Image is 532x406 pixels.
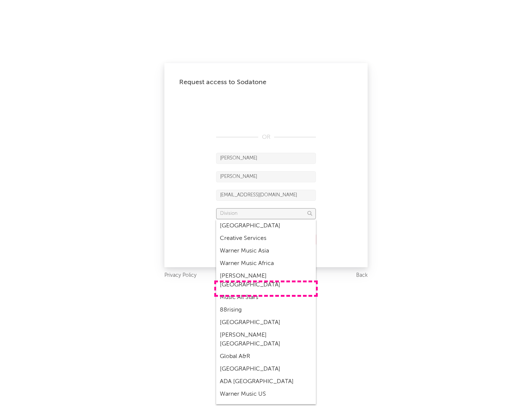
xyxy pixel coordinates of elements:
[216,291,316,304] div: Music All Stars
[216,375,316,388] div: ADA [GEOGRAPHIC_DATA]
[216,363,316,375] div: [GEOGRAPHIC_DATA]
[356,271,368,280] a: Back
[216,190,316,201] input: Email
[216,245,316,257] div: Warner Music Asia
[216,388,316,400] div: Warner Music US
[216,133,316,142] div: OR
[216,304,316,316] div: 88rising
[179,78,353,87] div: Request access to Sodatone
[216,220,316,232] div: [GEOGRAPHIC_DATA]
[216,329,316,350] div: [PERSON_NAME] [GEOGRAPHIC_DATA]
[216,316,316,329] div: [GEOGRAPHIC_DATA]
[216,232,316,245] div: Creative Services
[216,153,316,164] input: First Name
[164,271,197,280] a: Privacy Policy
[216,350,316,363] div: Global A&R
[216,171,316,182] input: Last Name
[216,208,316,219] input: Division
[216,270,316,291] div: [PERSON_NAME] [GEOGRAPHIC_DATA]
[216,257,316,270] div: Warner Music Africa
